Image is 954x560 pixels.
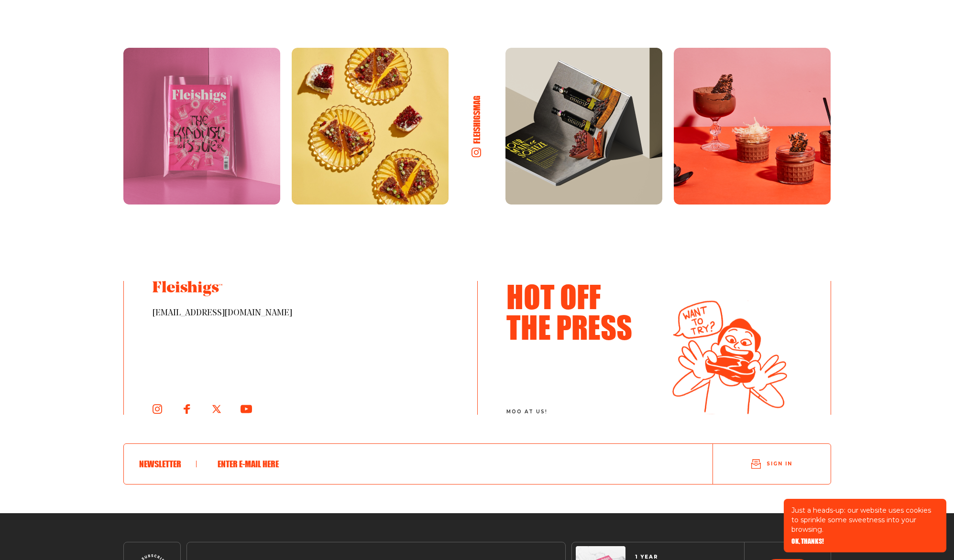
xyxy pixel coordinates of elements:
[139,459,197,469] h6: Newsletter
[635,554,682,560] span: 1 YEAR
[472,96,482,144] h6: fleishigsmag
[153,308,449,319] span: [EMAIL_ADDRESS][DOMAIN_NAME]
[212,452,682,476] input: Enter e-mail here
[791,506,939,534] p: Just a heads-up: our website uses cookies to sprinkle some sweetness into your browsing.
[292,48,449,205] img: Instagram Photo 2
[506,281,645,342] h3: Hot Off The Press
[713,448,831,480] button: Sign in
[791,538,824,545] button: OK, THANKS!
[505,48,662,205] img: Instagram Photo 3
[767,460,792,467] span: Sign in
[460,84,493,169] a: fleishigsmag
[123,48,280,205] img: Instagram Photo 1
[506,409,650,415] span: moo at us!
[674,48,831,205] img: Instagram Photo 4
